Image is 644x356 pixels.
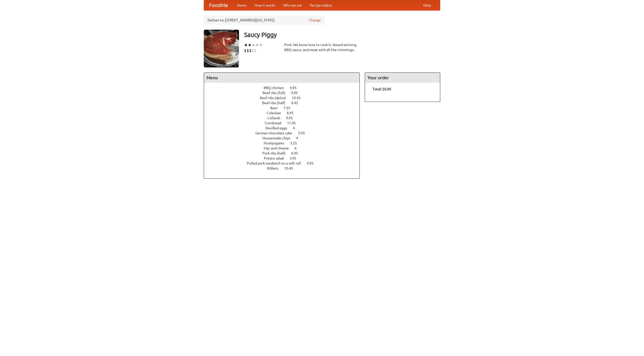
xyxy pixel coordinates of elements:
a: Change [309,18,321,23]
li: ★ [259,42,263,48]
a: Beef ribs (half) 6.45 [262,101,307,105]
span: Beef ribs (full) [263,91,290,95]
span: 10.45 [284,166,298,170]
li: $ [252,48,254,53]
span: 9.95 [291,91,303,95]
span: Devilled eggs [265,126,292,130]
img: angular.jpg [204,30,239,67]
span: 3.25 [290,141,302,145]
a: Home [233,0,251,10]
a: Beef ribs (full) 9.95 [263,91,307,95]
a: How it works [251,0,279,10]
span: 4 [296,136,303,140]
span: Coleslaw [267,111,286,115]
li: ★ [255,42,259,48]
li: ★ [244,42,248,48]
li: $ [247,48,249,53]
h4: Menu [204,73,359,83]
span: Pork ribs (half) [262,151,291,155]
span: 9.95 [286,116,298,120]
span: 11.45 [287,121,301,125]
span: Mac and cheese [264,146,294,150]
a: Potato salad 3.95 [264,156,306,160]
span: 7.55 [284,106,295,110]
span: Beef ribs (delux) [260,96,291,100]
span: Riblets [267,166,284,170]
li: $ [254,48,257,53]
a: BBQ chicken 4.95 [264,86,306,90]
h3: Saucy Piggy [244,30,440,40]
span: 6.45 [291,101,303,105]
a: German chocolate cake 5.95 [255,131,314,135]
a: Housemade chips 4 [262,136,307,140]
span: 8.95 [287,111,299,115]
a: Beer 7.55 [270,106,300,110]
div: Deliver to: [STREET_ADDRESS][US_STATE] [204,16,325,25]
a: Who we are [279,0,306,10]
h4: Your order [365,73,440,83]
span: Collards [267,116,285,120]
span: 4.95 [307,161,318,165]
a: FoodMe [204,0,233,10]
li: ★ [248,42,252,48]
a: Beef ribs (delux) 10.45 [260,96,310,100]
span: Beer [270,106,283,110]
a: Collards 9.95 [267,116,302,120]
span: Housemade chips [262,136,295,140]
span: Potato salad [264,156,289,160]
a: Hushpuppies 3.25 [264,141,306,145]
span: 6 [295,146,302,150]
li: ★ [252,42,255,48]
span: Beef ribs (half) [262,101,291,105]
a: Recipe videos [306,0,336,10]
div: Pork. We know how to cook it. Award-winning BBQ sauce, and meat with all the trimmings. [284,42,360,52]
a: Help [419,0,435,10]
span: BBQ chicken [264,86,289,90]
span: Cornbread [265,121,286,125]
li: $ [244,48,247,53]
a: Cornbread 11.45 [265,121,305,125]
li: $ [249,48,252,53]
b: Total: $0.00 [373,87,391,91]
span: German chocolate cake [255,131,297,135]
a: Pulled pork sandwich on a soft roll 4.95 [247,161,323,165]
span: Hushpuppies [264,141,289,145]
span: 5.95 [298,131,310,135]
a: Devilled eggs 4 [265,126,304,130]
a: Coleslaw 8.95 [267,111,303,115]
span: 6.95 [291,151,303,155]
span: 10.45 [292,96,306,100]
span: 4 [293,126,300,130]
a: Mac and cheese 6 [264,146,306,150]
a: Riblets 10.45 [267,166,302,170]
span: Pulled pork sandwich on a soft roll [247,161,306,165]
span: 4.95 [290,86,302,90]
a: Pork ribs (half) 6.95 [262,151,307,155]
span: 3.95 [290,156,301,160]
